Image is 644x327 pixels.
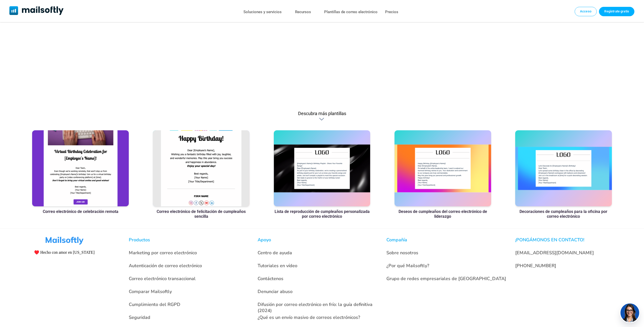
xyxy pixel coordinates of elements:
[274,209,370,219] a: Lista de reproducción de cumpleaños personalizada por correo electrónico
[258,314,360,320] a: ¿Qué es un envío masivo de correos electrónicos?
[575,7,597,16] a: Acceso
[515,250,594,256] a: [EMAIL_ADDRESS][DOMAIN_NAME]
[580,9,591,13] font: Acceso
[129,276,196,282] a: Correo electrónico transaccional
[385,8,398,16] a: Precios
[295,8,311,16] a: Recursos
[129,314,150,320] a: Seguridad
[9,6,64,16] a: Mailsoftly
[386,263,429,269] a: ¿Por qué Mailsoftly?
[275,209,370,219] font: Lista de reproducción de cumpleaños personalizada por correo electrónico
[129,301,180,307] a: Cumplimiento del RGPD
[319,117,325,122] div: Descubra más plantillas
[157,209,246,219] font: Correo electrónico de felicitación de cumpleaños sencilla
[153,209,250,219] a: Correo electrónico de felicitación de cumpleaños sencilla
[298,111,346,116] font: Descubra más plantillas
[386,276,506,282] a: Grupo de redes empresariales de [GEOGRAPHIC_DATA]
[34,250,95,255] font: ♥️ Hecho con amor en [US_STATE]
[386,250,418,256] a: Sobre nosotros
[324,8,378,16] a: Plantillas de correo electrónico
[599,7,634,16] a: Ensayo
[324,10,378,14] font: Plantillas de correo electrónico
[258,263,297,269] a: Tutoriales en vídeo
[129,250,197,256] a: Marketing por correo electrónico
[604,9,629,13] font: Regístrate gratis
[258,276,283,282] a: Contáctenos
[515,263,556,269] a: [PHONE_NUMBER]
[243,10,282,14] font: Soluciones y servicios
[399,209,487,219] font: Deseos de cumpleaños del correo electrónico de liderazgo
[258,288,293,295] a: Denunciar abuso
[385,10,398,14] font: Precios
[520,209,607,219] font: Decoraciones de cumpleaños para la oficina por correo electrónico
[258,250,292,256] a: Centro de ayuda
[243,8,282,16] a: Soluciones y servicios
[515,209,612,219] a: Decoraciones de cumpleaños para la oficina por correo electrónico
[394,209,491,219] a: Deseos de cumpleaños del correo electrónico de liderazgo
[129,288,172,295] a: Comparar Mailsoftly
[295,10,311,14] font: Recursos
[43,209,118,214] a: Correo electrónico de celebración remota
[258,301,372,314] a: Difusión por correo electrónico en frío: la guía definitiva (2024)
[129,263,202,269] a: Autenticación de correo electrónico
